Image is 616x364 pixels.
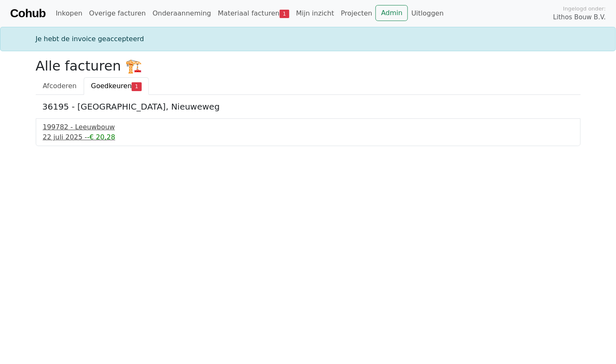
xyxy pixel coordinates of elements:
[149,5,214,22] a: Onderaanneming
[132,82,141,91] span: 1
[87,133,115,141] span: -€ 20,28
[36,58,581,74] h2: Alle facturen 🏗️
[214,5,293,22] a: Materiaal facturen1
[43,122,574,142] a: 199782 - Leeuwbouw22 juli 2025 --€ 20,28
[43,82,77,90] span: Afcoderen
[280,10,289,18] span: 1
[408,5,447,22] a: Uitloggen
[375,5,408,21] a: Admin
[553,13,606,22] span: Lithos Bouw B.V.
[91,82,132,90] span: Goedkeuren
[36,77,84,95] a: Afcoderen
[338,5,376,22] a: Projecten
[43,122,574,132] div: 199782 - Leeuwbouw
[84,77,148,95] a: Goedkeuren1
[43,132,574,142] div: 22 juli 2025 -
[86,5,149,22] a: Overige facturen
[52,5,85,22] a: Inkopen
[563,5,606,13] span: Ingelogd onder:
[293,5,338,22] a: Mijn inzicht
[42,102,574,112] h5: 36195 - [GEOGRAPHIC_DATA], Nieuweweg
[10,3,45,24] a: Cohub
[31,34,586,44] div: Je hebt de invoice geaccepteerd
